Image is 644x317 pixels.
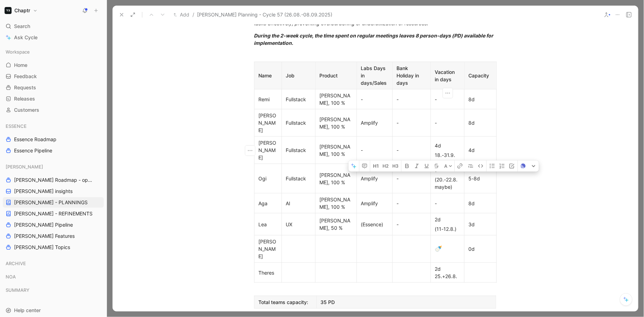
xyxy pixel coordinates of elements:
span: / [192,11,194,19]
div: Help center [3,305,104,316]
span: ESSENCE [6,123,27,130]
div: ESSENCEEssence RoadmapEssence Pipeline [3,121,104,156]
div: Amplify [361,119,388,126]
span: [PERSON_NAME] Planning - Cycle 57 (26.08.-08.09.2025) [197,11,332,19]
span: [PERSON_NAME] insights [14,188,73,195]
div: Amplify [361,200,388,207]
span: Feedback [14,73,37,80]
div: - [397,175,426,182]
div: Search [3,21,104,32]
div: Aga [259,200,277,207]
span: Workspace [6,48,30,55]
span: 🍼 [435,245,442,252]
a: [PERSON_NAME] - PLANNINGS [3,197,104,208]
span: SUMMARY [6,287,29,294]
span: [PERSON_NAME] - REFINEMENTS [14,210,93,217]
div: Vacation in days [435,68,460,83]
div: Lea [259,221,277,228]
div: [PERSON_NAME] [259,139,277,161]
div: Fullstack [286,119,311,126]
div: 35 PD [321,298,492,306]
div: Theres [259,269,277,276]
div: [PERSON_NAME] [259,112,277,134]
em: During the 2-week cycle, the time spent on regular meetings leaves 8 person-days (PD) available f... [254,33,495,46]
div: ? [435,166,460,174]
div: (20.-22.8. maybe) [435,176,460,191]
a: [PERSON_NAME] - REFINEMENTS [3,208,104,219]
span: ARCHIVE [6,260,26,267]
div: Bank Holiday in days [397,64,426,87]
div: Product [320,72,352,79]
div: ESSENCE [3,121,104,131]
div: Capacity [469,72,492,79]
div: Job [286,72,311,79]
a: Home [3,60,104,70]
div: 2d 25.+26.8. [435,265,460,280]
div: - [361,146,388,154]
span: Customers [14,106,39,113]
div: ARCHIVE [3,258,104,269]
div: - [397,119,426,126]
button: ChaptrChaptr [3,6,39,15]
div: - [397,96,426,103]
div: 8d [469,200,492,207]
div: 4d [435,142,460,149]
div: - [361,96,388,103]
div: Fullstack [286,96,311,103]
div: Labs Days in days/Sales [361,64,388,87]
span: Releases [14,95,35,102]
span: [PERSON_NAME] [6,163,43,170]
div: - [435,96,460,103]
span: Home [14,62,27,69]
div: [PERSON_NAME], 100 % [320,92,352,106]
div: - [435,119,460,126]
span: [PERSON_NAME] Features [14,233,75,240]
div: 8d [469,96,492,103]
div: 2d [435,216,460,223]
div: (11-12.8.) [435,225,460,233]
div: - [435,200,460,207]
span: Requests [14,84,36,91]
a: Requests [3,82,104,93]
div: AI [286,200,311,207]
div: 5-8d [469,175,492,182]
div: Remi [259,96,277,103]
span: [PERSON_NAME] Topics [14,244,70,251]
div: Fullstack [286,146,311,154]
div: - [397,221,426,228]
span: [PERSON_NAME] - PLANNINGS [14,199,88,206]
a: Feedback [3,71,104,82]
div: Name [259,72,277,79]
div: [PERSON_NAME], 50 % [320,217,352,232]
div: Fullstack [286,175,311,182]
div: [PERSON_NAME] [3,161,104,172]
div: Total teams capacity: [259,298,312,306]
div: - [397,200,426,207]
button: Add [172,11,191,19]
span: [PERSON_NAME] Pipeline [14,221,73,228]
a: Releases [3,94,104,104]
span: [PERSON_NAME] Roadmap - open items [14,177,95,184]
div: [PERSON_NAME] [259,238,277,260]
span: Help center [14,307,41,313]
div: [PERSON_NAME], 100 % [320,196,352,211]
span: Essence Roadmap [14,136,56,143]
div: - [397,146,426,154]
div: 8d [469,119,492,126]
div: [PERSON_NAME], 100 % [320,116,352,130]
a: [PERSON_NAME] Topics [3,242,104,253]
a: [PERSON_NAME] Roadmap - open items [3,175,104,185]
span: NOA [6,273,16,280]
a: Essence Roadmap [3,134,104,145]
a: [PERSON_NAME] insights [3,186,104,197]
div: Workspace [3,47,104,57]
a: Ask Cycle [3,32,104,43]
span: Search [14,22,30,30]
div: 3d [469,221,492,228]
div: UX [286,221,311,228]
div: Amplify [361,175,388,182]
a: Customers [3,105,104,115]
div: [PERSON_NAME], 100 % [320,143,352,158]
h1: Chaptr [14,7,30,14]
a: Essence Pipeline [3,145,104,156]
